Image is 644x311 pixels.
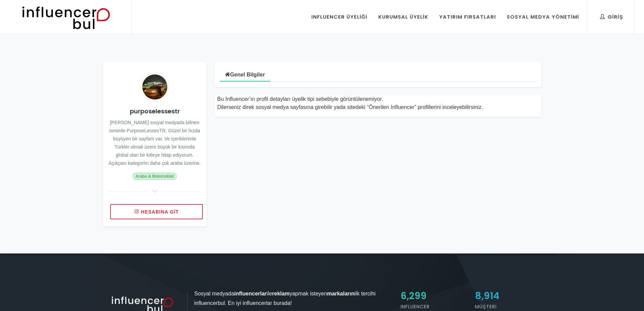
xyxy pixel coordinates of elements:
h4: purposelessestr [109,107,201,116]
span: 6,299 [401,289,427,303]
a: Genel Bilgiler [220,67,270,82]
div: Sosyal Medya Yönetimi [507,13,579,21]
h5: Influencer [401,303,467,310]
img: Avatar [141,73,169,101]
div: Yatırım Fırsatları [439,13,496,21]
p: Sosyal medyada ile yapmak isteyen ilk tercihi influencerbul. En iyi influencerlar burada! [103,289,392,307]
strong: markaların [327,291,355,296]
h5: Müşteri [475,303,541,310]
a: Hesabına git [110,204,203,219]
strong: influencerlar [234,291,267,296]
strong: reklam [272,291,290,296]
div: Giriş [600,13,623,21]
div: Influencer Üyeliği [311,13,367,21]
div: Bu Influencer’ın profil detayları üyelik tipi sebebiyle görüntülenemiyor. Dilerseniz direk sosyal... [217,95,539,111]
span: 8,914 [475,289,499,303]
small: [PERSON_NAME] sosyal medyada bilinen ismimle PurposeLessesTR. Güzel bir hızda büyüyen bir sayfam ... [109,120,200,166]
div: Kurumsal Üyelik [378,13,428,21]
span: Araba & Motorsiklet [133,173,177,180]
